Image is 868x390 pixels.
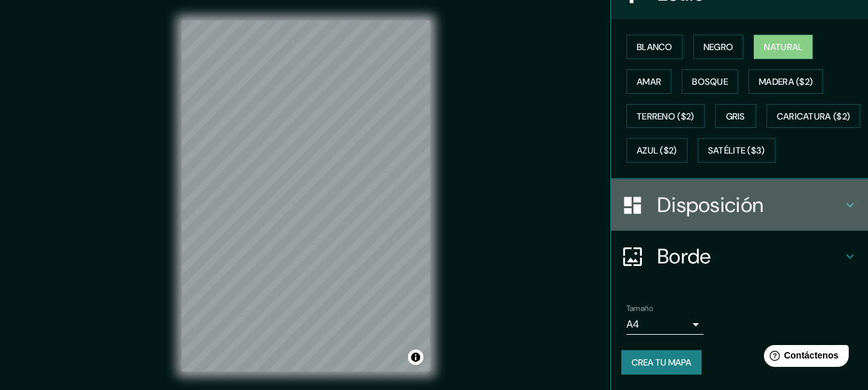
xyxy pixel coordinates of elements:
div: Disposición [611,179,868,231]
button: Bosque [682,69,738,94]
font: Crea tu mapa [632,357,691,368]
font: Caricatura ($2) [777,111,851,122]
font: Terreno ($2) [637,111,695,122]
font: Natural [764,41,802,53]
iframe: Lanzador de widgets de ayuda [754,340,854,376]
button: Activar o desactivar atribución [408,350,423,365]
div: A4 [626,314,704,335]
button: Amar [626,69,671,94]
button: Blanco [626,35,683,59]
font: Amar [637,76,661,87]
font: Azul ($2) [637,145,677,157]
div: Borde [611,231,868,282]
button: Negro [693,35,744,59]
font: Tamaño [626,303,653,314]
font: Gris [726,111,745,122]
button: Satélite ($3) [698,138,775,163]
button: Crea tu mapa [621,350,702,375]
button: Azul ($2) [626,138,687,163]
button: Madera ($2) [748,69,823,94]
font: Bosque [692,76,728,87]
font: Borde [657,243,711,270]
font: A4 [626,317,639,331]
font: Negro [704,41,734,53]
canvas: Mapa [182,21,430,371]
font: Satélite ($3) [708,145,765,157]
button: Natural [754,35,813,59]
font: Blanco [637,41,673,53]
button: Gris [715,104,756,129]
font: Disposición [657,191,763,218]
button: Terreno ($2) [626,104,705,129]
button: Caricatura ($2) [766,104,861,129]
font: Madera ($2) [759,76,813,87]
